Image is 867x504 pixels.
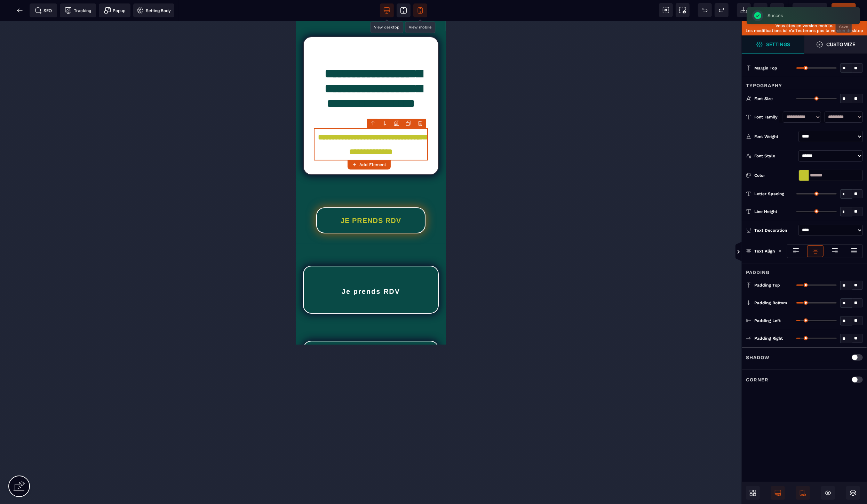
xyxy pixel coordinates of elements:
[793,3,827,17] span: Preview
[754,300,787,306] span: Padding Bottom
[348,160,391,170] button: Add Element
[754,133,796,140] div: Font Weight
[745,28,864,33] p: Les modifications ici n’affecterons pas la version desktop
[742,264,867,276] div: Padding
[796,486,810,500] span: Mobile Only
[742,35,804,53] span: Settings
[754,65,777,71] span: Margin Top
[754,152,796,159] div: Font Style
[821,486,835,500] span: Hide/Show Block
[137,7,171,14] span: Setting Body
[754,114,779,121] div: Font Family
[754,318,781,323] span: Padding Left
[746,486,760,500] span: Open Blocks
[16,263,134,278] h2: Je prends RDV
[766,42,790,47] strong: Settings
[746,353,770,362] p: Shadow
[846,486,860,500] span: Open Layers
[771,486,785,500] span: Desktop Only
[754,209,777,214] span: Line Height
[35,7,52,14] span: SEO
[754,282,780,288] span: Padding Top
[746,375,769,384] p: Corner
[676,3,690,17] span: Screenshot
[659,3,673,17] span: View components
[360,162,387,167] strong: Add Element
[754,172,796,179] div: Color
[754,336,783,341] span: Padding Right
[778,249,782,253] img: loading
[20,187,130,213] button: JE PRENDS RDV
[65,7,91,14] span: Tracking
[746,248,775,255] p: Text Align
[742,77,867,90] div: Typography
[754,96,773,101] span: Font Size
[754,227,796,234] div: Text Decoration
[827,42,856,47] strong: Customize
[804,35,867,53] span: Open Style Manager
[754,191,784,197] span: Letter Spacing
[104,7,126,14] span: Popup
[745,23,864,28] p: Vous êtes en version mobile.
